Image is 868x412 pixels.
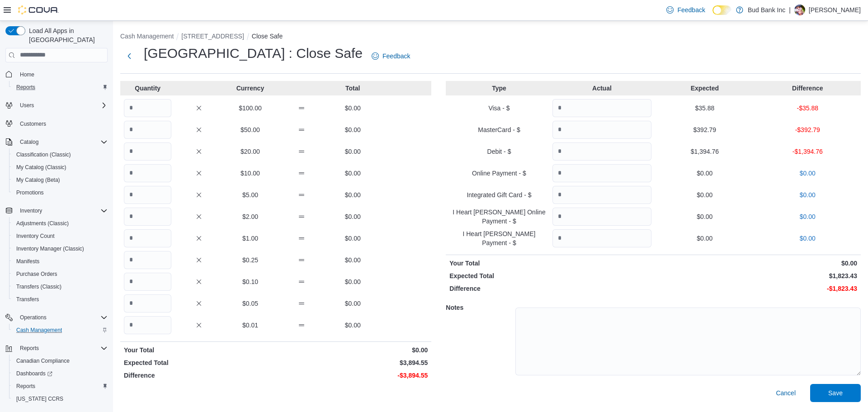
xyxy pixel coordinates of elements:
[13,256,108,267] span: Manifests
[226,125,274,134] p: $50.00
[13,294,42,305] a: Transfers
[758,169,857,178] p: $0.00
[16,137,42,147] button: Catalog
[810,384,861,402] button: Save
[226,190,274,199] p: $5.00
[13,149,108,160] span: Classification (Classic)
[9,255,111,268] button: Manifests
[13,162,70,173] a: My Catalog (Classic)
[655,234,754,243] p: $0.00
[226,299,274,308] p: $0.05
[16,205,108,216] span: Inventory
[9,217,111,230] button: Adjustments (Classic)
[13,175,64,185] a: My Catalog (Beta)
[2,68,111,81] button: Home
[124,186,171,204] input: Quantity
[226,212,274,221] p: $2.00
[758,104,857,113] p: -$35.88
[16,100,108,111] span: Users
[16,100,38,111] button: Users
[13,368,108,379] span: Dashboards
[9,230,111,242] button: Inventory Count
[16,312,108,323] span: Operations
[124,164,171,182] input: Quantity
[449,104,548,113] p: Visa - $
[226,256,274,265] p: $0.25
[655,169,754,178] p: $0.00
[18,5,59,14] img: Cova
[16,370,52,377] span: Dashboards
[124,251,171,269] input: Quantity
[16,245,84,252] span: Inventory Manager (Classic)
[9,268,111,280] button: Purchase Orders
[278,358,428,367] p: $3,894.55
[552,142,651,161] input: Quantity
[16,343,42,354] button: Reports
[552,84,651,93] p: Actual
[16,151,71,158] span: Classification (Classic)
[9,242,111,255] button: Inventory Manager (Classic)
[449,271,651,280] p: Expected Total
[655,259,857,268] p: $0.00
[16,205,46,216] button: Inventory
[16,357,70,365] span: Canadian Compliance
[16,69,38,80] a: Home
[16,189,44,196] span: Promotions
[226,104,274,113] p: $100.00
[9,293,111,306] button: Transfers
[449,190,548,199] p: Integrated Gift Card - $
[552,164,651,182] input: Quantity
[329,234,377,243] p: $0.00
[2,204,111,217] button: Inventory
[329,212,377,221] p: $0.00
[124,358,274,367] p: Expected Total
[9,393,111,405] button: [US_STATE] CCRS
[13,175,108,185] span: My Catalog (Beta)
[446,298,514,317] h5: Notes
[828,388,843,398] span: Save
[13,187,47,198] a: Promotions
[226,321,274,330] p: $0.01
[9,280,111,293] button: Transfers (Classic)
[124,229,171,247] input: Quantity
[449,229,548,247] p: I Heart [PERSON_NAME] Payment - $
[449,259,651,268] p: Your Total
[677,5,705,14] span: Feedback
[20,138,38,146] span: Catalog
[226,234,274,243] p: $1.00
[20,102,34,109] span: Users
[758,190,857,199] p: $0.00
[13,355,73,366] a: Canadian Compliance
[20,207,42,214] span: Inventory
[9,174,111,186] button: My Catalog (Beta)
[120,32,861,43] nav: An example of EuiBreadcrumbs
[552,99,651,117] input: Quantity
[16,383,35,390] span: Reports
[2,311,111,324] button: Operations
[2,342,111,355] button: Reports
[13,243,108,254] span: Inventory Manager (Classic)
[278,371,428,380] p: -$3,894.55
[16,164,66,171] span: My Catalog (Classic)
[124,371,274,380] p: Difference
[20,314,47,321] span: Operations
[655,212,754,221] p: $0.00
[329,277,377,286] p: $0.00
[16,258,39,265] span: Manifests
[655,147,754,156] p: $1,394.76
[2,136,111,148] button: Catalog
[663,1,708,19] a: Feedback
[329,169,377,178] p: $0.00
[655,104,754,113] p: $35.88
[329,104,377,113] p: $0.00
[13,218,72,229] a: Adjustments (Classic)
[16,137,108,147] span: Catalog
[449,208,548,226] p: I Heart [PERSON_NAME] Online Payment - $
[712,15,713,15] span: Dark Mode
[552,121,651,139] input: Quantity
[758,147,857,156] p: -$1,394.76
[758,125,857,134] p: -$392.79
[226,147,274,156] p: $20.00
[20,120,46,128] span: Customers
[655,271,857,280] p: $1,823.43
